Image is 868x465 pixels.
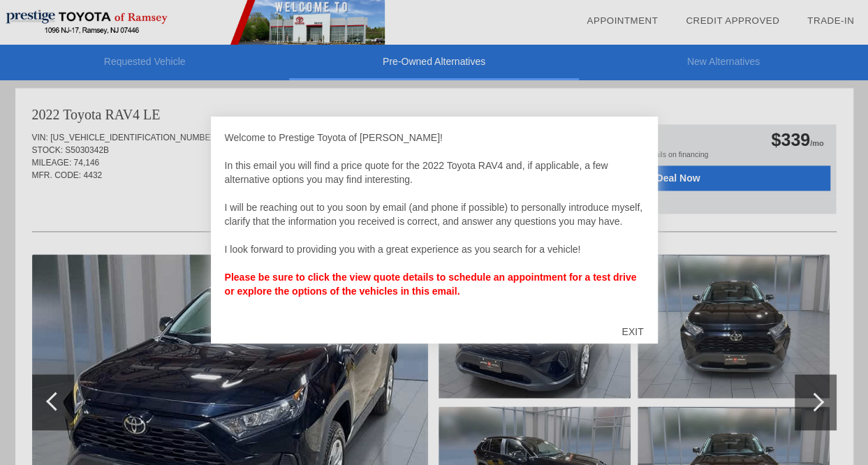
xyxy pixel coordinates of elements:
b: Please be sure to click the view quote details to schedule an appointment for a test drive or exp... [225,272,637,297]
a: Credit Approved [686,15,779,26]
a: Trade-In [807,15,854,26]
a: Appointment [587,15,658,26]
div: Welcome to Prestige Toyota of [PERSON_NAME]! In this email you will find a price quote for the 20... [225,131,644,312]
div: EXIT [608,311,657,353]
